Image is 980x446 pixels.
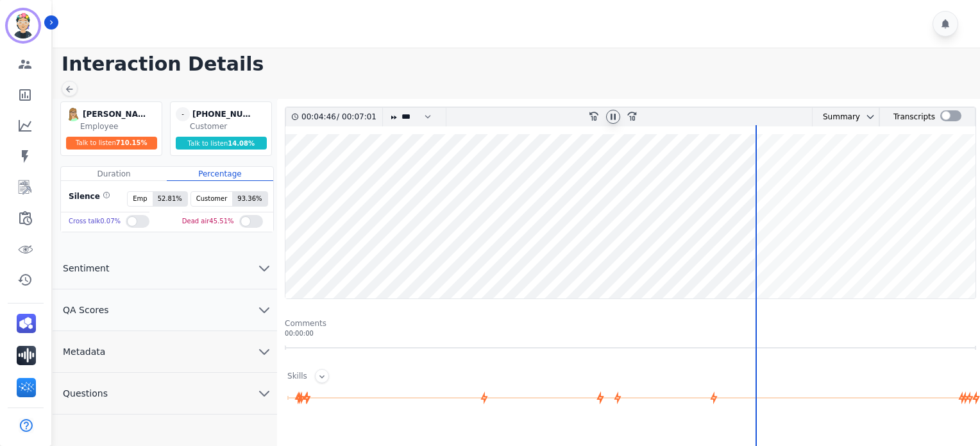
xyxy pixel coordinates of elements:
span: Sentiment [53,262,119,275]
div: Talk to listen [66,137,157,150]
span: - [176,107,190,121]
span: Customer [191,192,233,206]
img: Bordered avatar [8,10,38,41]
div: [PHONE_NUMBER] [192,107,257,121]
svg: chevron down [257,261,272,276]
div: Employee [80,121,159,132]
span: Metadata [53,345,115,358]
div: Cross talk 0.07 % [69,212,121,231]
span: 52.81 % [153,192,187,206]
div: Comments [285,318,976,329]
div: Duration [61,167,167,181]
div: Customer [190,121,269,132]
span: 14.08 % [228,140,255,147]
div: Dead air 45.51 % [182,212,234,231]
div: Transcripts [893,108,935,126]
div: 00:07:01 [339,108,375,126]
button: Sentiment chevron down [53,248,277,289]
div: / [301,108,380,126]
div: Silence [66,191,110,207]
div: [PERSON_NAME] [83,107,147,121]
div: Skills [287,371,307,383]
svg: chevron down [257,386,272,401]
span: 93.36 % [232,192,267,206]
button: Questions chevron down [53,373,277,415]
div: Summary [813,108,860,126]
span: Questions [53,387,118,400]
svg: chevron down [865,112,875,122]
h1: Interaction Details [62,53,980,76]
svg: chevron down [257,344,272,359]
div: Talk to listen [176,137,267,150]
div: 00:04:46 [301,108,337,126]
svg: chevron down [257,302,272,318]
div: Percentage [167,167,273,181]
button: QA Scores chevron down [53,289,277,331]
button: Metadata chevron down [53,331,277,373]
button: chevron down [860,112,875,122]
span: 710.15 % [116,139,148,146]
span: QA Scores [53,304,119,316]
span: Emp [128,192,152,206]
div: 00:00:00 [285,329,976,338]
